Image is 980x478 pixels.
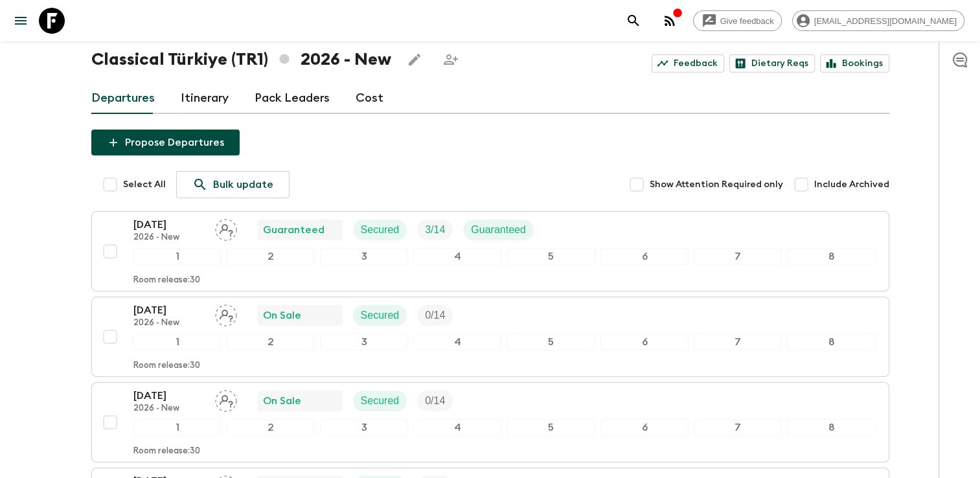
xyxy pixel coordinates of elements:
div: 5 [507,334,595,350]
span: Show Attention Required only [650,178,783,191]
button: Propose Departures [91,130,240,155]
div: 3 [320,334,408,350]
div: 2 [227,334,315,350]
a: Itinerary [181,83,229,114]
button: search adventures [621,8,646,34]
p: [DATE] [133,217,205,233]
p: Secured [361,393,400,409]
div: 3 [320,419,408,436]
span: Assign pack leader [215,308,237,319]
button: Edit this itinerary [402,47,427,73]
a: Bulk update [176,171,290,198]
p: On Sale [263,308,301,323]
div: Trip Fill [417,220,453,240]
p: 3 / 14 [425,222,445,238]
div: Trip Fill [417,391,453,411]
p: Guaranteed [263,222,325,238]
div: 5 [507,248,595,265]
p: Secured [361,222,400,238]
span: Include Archived [814,178,889,191]
p: 0 / 14 [425,393,445,409]
div: 4 [413,248,501,265]
p: 2026 - New [133,404,205,414]
h1: Classical Türkiye (TR1) 2026 - New [91,47,391,73]
div: 8 [787,419,875,436]
div: 5 [507,419,595,436]
div: 2 [227,248,315,265]
div: 4 [413,334,501,350]
div: 6 [600,248,689,265]
div: 7 [694,248,782,265]
p: Room release: 30 [133,361,200,371]
div: 1 [133,419,222,436]
div: 8 [787,248,875,265]
p: Room release: 30 [133,446,200,457]
p: Secured [361,308,400,323]
div: [EMAIL_ADDRESS][DOMAIN_NAME] [792,10,964,31]
span: Assign pack leader [215,223,237,233]
a: Feedback [652,54,724,73]
div: 6 [600,334,689,350]
div: 4 [413,419,501,436]
button: [DATE]2026 - NewAssign pack leaderOn SaleSecuredTrip Fill12345678Room release:30 [91,297,889,377]
p: Room release: 30 [133,275,200,286]
p: Guaranteed [471,222,526,238]
span: Assign pack leader [215,394,237,404]
p: 0 / 14 [425,308,445,323]
div: 2 [227,419,315,436]
a: Bookings [820,54,889,73]
span: Select All [123,178,166,191]
div: Secured [353,391,407,411]
p: [DATE] [133,302,205,318]
span: Share this itinerary [438,47,464,73]
p: [DATE] [133,388,205,404]
button: [DATE]2026 - NewAssign pack leaderGuaranteedSecuredTrip FillGuaranteed12345678Room release:30 [91,211,889,291]
p: On Sale [263,393,301,409]
a: Give feedback [693,10,782,31]
span: Give feedback [713,16,781,26]
p: 2026 - New [133,318,205,328]
button: menu [8,8,34,34]
div: Trip Fill [417,305,453,326]
div: 1 [133,248,222,265]
div: 7 [694,419,782,436]
div: Secured [353,305,407,326]
a: Departures [91,83,155,114]
p: 2026 - New [133,233,205,243]
div: 3 [320,248,408,265]
button: [DATE]2026 - NewAssign pack leaderOn SaleSecuredTrip Fill12345678Room release:30 [91,382,889,462]
a: Dietary Reqs [729,54,815,73]
a: Pack Leaders [255,83,330,114]
div: 7 [694,334,782,350]
span: [EMAIL_ADDRESS][DOMAIN_NAME] [807,16,964,26]
div: 6 [600,419,689,436]
p: Bulk update [213,177,273,192]
div: 8 [787,334,875,350]
div: 1 [133,334,222,350]
a: Cost [356,83,383,114]
div: Secured [353,220,407,240]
